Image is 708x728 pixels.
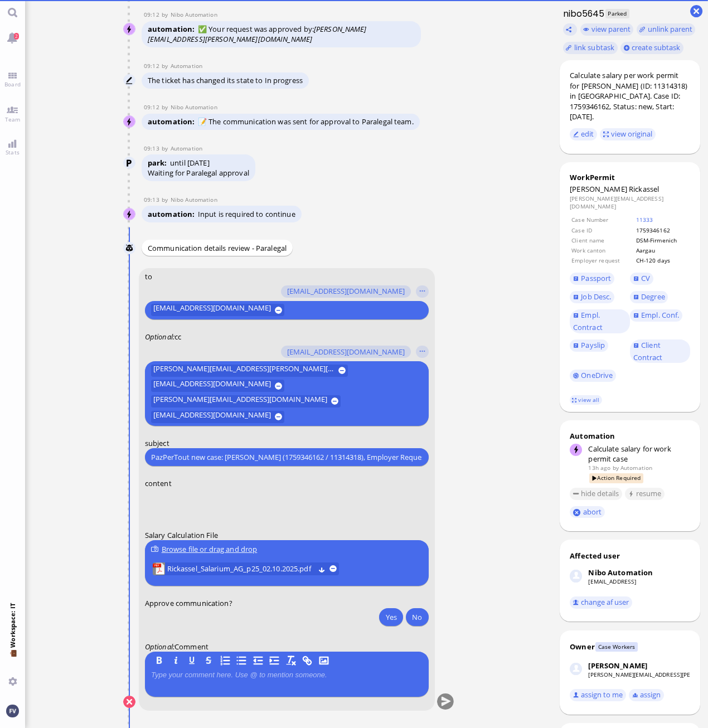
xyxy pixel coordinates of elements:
img: Nibo Automation [124,23,136,36]
a: View Rickassel_Salarium_AG_p25_02.10.2025.pdf [167,563,314,575]
h1: nibo5645 [560,7,605,20]
span: Optional [144,332,172,342]
a: Degree [630,291,668,303]
span: [DATE] [187,158,210,168]
div: Automation [570,431,690,441]
span: Degree [641,292,665,302]
button: view parent [580,23,634,36]
span: [PERSON_NAME][EMAIL_ADDRESS][DOMAIN_NAME] [153,395,327,407]
a: Job Desc. [570,291,614,303]
button: create subtask [620,42,683,54]
button: change af user [570,596,632,609]
a: Client Contract [630,339,690,363]
em: : [144,642,174,652]
span: Empl. Contract [573,310,603,332]
lob-view: Rickassel_Salarium_AG_p25_02.10.2025.pdf [152,563,338,575]
span: Team [2,115,23,123]
div: Waiting for Paralegal approval [148,168,249,178]
button: hide details [570,488,622,500]
a: Passport [570,273,614,285]
a: Empl. Contract [570,309,630,333]
img: Automation [124,157,136,169]
span: by [613,464,619,472]
img: Rickassel_Salarium_AG_p25_02.10.2025.pdf [152,563,164,575]
button: resume [625,488,665,500]
span: Case Workers [595,642,637,652]
span: to [144,271,152,282]
span: 13h ago [588,464,610,472]
span: Comment [174,642,208,652]
span: automation [148,117,198,127]
div: Owner [570,642,595,652]
span: automation@bluelakelegal.com [171,62,202,70]
div: Calculate salary per work permit for [PERSON_NAME] (ID: 11314318) in [GEOGRAPHIC_DATA]. Case ID: ... [570,70,690,122]
span: Approve communication? [144,598,232,608]
td: Case ID [571,226,634,235]
span: 📝 The communication was sent for approval to Paralegal team. [198,117,414,127]
img: Nibo Automation [124,208,136,221]
span: Job Desc. [581,292,611,302]
img: Jakob Wendel [570,663,582,675]
button: [EMAIL_ADDRESS][DOMAIN_NAME] [151,304,284,317]
a: OneDrive [570,370,616,382]
button: [EMAIL_ADDRESS][DOMAIN_NAME] [280,346,410,358]
button: S [202,655,215,667]
span: Salary Calculation File [144,531,217,541]
dd: [PERSON_NAME][EMAIL_ADDRESS][DOMAIN_NAME] [570,195,690,211]
span: automation@bluelakelegal.com [171,144,202,152]
span: CV [641,273,650,283]
button: B [153,655,165,667]
span: Payslip [581,340,605,350]
a: Payslip [570,339,608,352]
span: [EMAIL_ADDRESS][DOMAIN_NAME] [153,411,270,423]
button: Copy ticket nibo5645 link to clipboard [563,23,578,36]
span: automation@nibo.ai [171,196,217,203]
span: by [162,103,171,111]
span: 09:13 [144,196,162,203]
button: edit [570,128,597,140]
span: by [162,62,171,70]
span: Input is required to continue [198,209,295,219]
div: WorkPermit [570,172,690,182]
img: Nibo Automation [570,570,582,582]
span: ✅ Your request was approved by: [148,24,367,44]
td: Client name [571,236,634,245]
i: [PERSON_NAME][EMAIL_ADDRESS][PERSON_NAME][DOMAIN_NAME] [148,24,367,44]
span: 09:12 [144,11,162,18]
img: Automation [124,75,136,87]
div: Browse file or drag and drop [151,543,421,555]
button: assign [629,689,664,701]
span: Action Required [589,473,643,483]
div: Calculate salary for work permit case [588,444,690,464]
button: [PERSON_NAME][EMAIL_ADDRESS][DOMAIN_NAME] [151,395,340,407]
button: [EMAIL_ADDRESS][DOMAIN_NAME] [151,380,284,392]
div: Communication details review - Paralegal [142,240,293,256]
div: Nibo Automation [588,567,653,577]
span: by [162,196,171,203]
td: Employer request [571,256,634,265]
td: 1759346162 [636,226,689,235]
em: : [144,332,174,342]
span: automation [148,24,198,34]
span: content [144,479,171,489]
img: Nibo Automation [124,116,136,128]
span: automation@bluelakelegal.com [620,464,652,472]
button: assign to me [570,689,626,701]
span: park [148,158,170,168]
div: [PERSON_NAME] [588,661,647,671]
span: automation [148,209,198,219]
button: Download Rickassel_Salarium_AG_p25_02.10.2025.pdf [318,565,325,572]
button: I [169,655,182,667]
td: Case Number [571,215,634,224]
button: [PERSON_NAME][EMAIL_ADDRESS][PERSON_NAME][DOMAIN_NAME] [151,365,347,377]
span: Client Contract [633,340,663,362]
button: unlink parent [637,23,696,36]
span: Empl. Conf. [641,310,679,320]
button: [EMAIL_ADDRESS][DOMAIN_NAME] [151,411,284,423]
span: Rickassel [629,184,659,194]
td: Aargau [636,246,689,255]
span: 09:12 [144,103,162,111]
span: Parked [605,9,629,18]
span: Stats [3,148,22,156]
span: 2 [14,33,19,40]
